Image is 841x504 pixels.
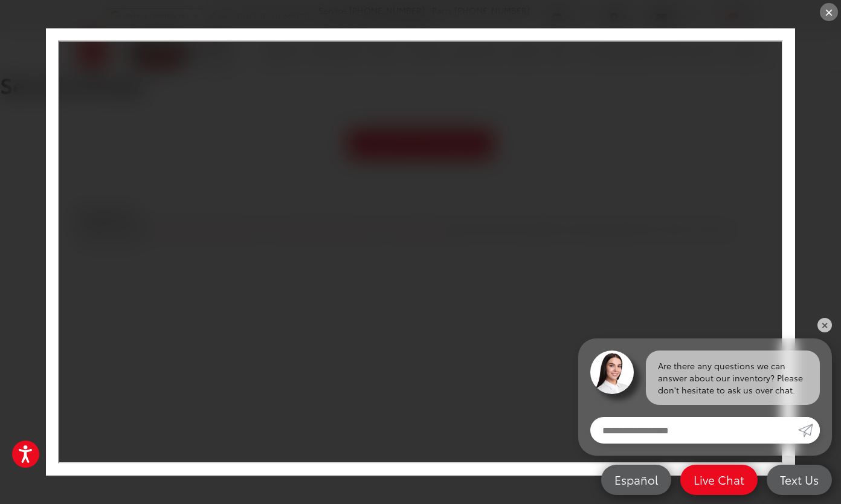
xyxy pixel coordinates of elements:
[590,417,798,444] input: Enter your message
[680,465,758,495] a: Live Chat
[688,472,750,487] span: Live Chat
[608,472,664,487] span: Español
[820,3,838,21] div: ×
[646,351,820,405] div: Are there any questions we can answer about our inventory? Please don't hesitate to ask us over c...
[767,465,832,495] a: Text Us
[774,472,825,487] span: Text Us
[798,417,820,444] a: Submit
[590,351,634,394] img: Agent profile photo
[601,465,671,495] a: Español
